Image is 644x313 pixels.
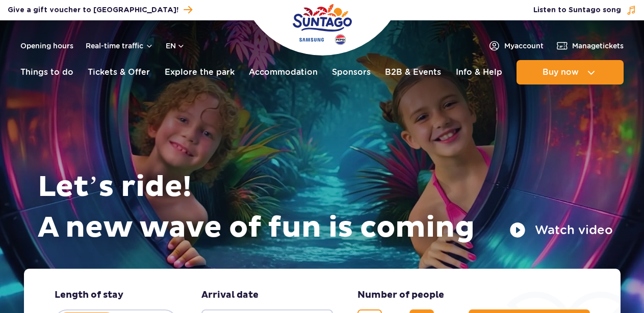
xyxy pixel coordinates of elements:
[165,60,235,84] a: Explore the park
[533,5,621,15] span: Listen to Suntago song
[533,5,636,15] button: Listen to Suntago song
[385,60,441,84] a: B2B & Events
[517,60,624,84] button: Buy now
[504,41,544,51] span: My account
[572,41,624,51] span: Manage tickets
[8,5,178,15] span: Give a gift voucher to [GEOGRAPHIC_DATA]!
[20,41,73,51] a: Opening hours
[55,289,123,301] span: Length of stay
[88,60,150,84] a: Tickets & Offer
[488,40,544,52] a: Myaccount
[543,68,579,77] span: Buy now
[20,60,73,84] a: Things to do
[8,3,192,17] a: Give a gift voucher to [GEOGRAPHIC_DATA]!
[86,42,153,50] button: Real-time traffic
[38,167,613,248] h1: Let’s ride! A new wave of fun is coming
[556,40,624,52] a: Managetickets
[166,41,185,51] button: en
[332,60,371,84] a: Sponsors
[249,60,318,84] a: Accommodation
[509,222,613,238] button: Watch video
[456,60,502,84] a: Info & Help
[357,289,444,301] span: Number of people
[201,289,259,301] span: Arrival date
